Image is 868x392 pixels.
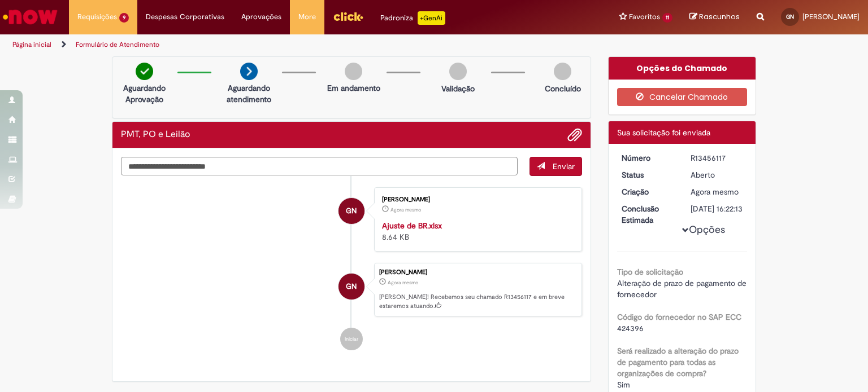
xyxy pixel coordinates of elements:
span: Rascunhos [699,11,740,22]
p: Aguardando atendimento [222,82,276,105]
span: Agora mesmo [691,187,739,197]
button: Cancelar Chamado [617,88,748,106]
dt: Criação [613,186,683,197]
textarea: Digite sua mensagem aqui... [121,157,518,176]
p: [PERSON_NAME]! Recebemos seu chamado R13456117 e em breve estaremos atuando. [379,293,576,310]
div: R13456117 [691,152,743,164]
button: Adicionar anexos [567,127,582,142]
p: Em andamento [327,82,380,94]
span: 11 [662,13,672,23]
span: [PERSON_NAME] [802,12,860,21]
ul: Histórico de tíquete [121,176,582,362]
a: Ajuste de BR.xlsx [382,221,442,231]
div: Aberto [691,169,743,180]
div: Padroniza [380,11,445,25]
span: Sim [617,380,630,390]
span: More [298,11,316,23]
span: Favoritos [629,11,660,23]
span: Alteração de prazo de pagamento de fornecedor [617,278,749,299]
a: Página inicial [12,40,51,49]
span: Sua solicitação foi enviada [617,127,710,138]
img: img-circle-grey.png [449,63,467,80]
time: 28/08/2025 09:22:09 [388,279,418,286]
img: ServiceNow [1,6,59,28]
p: Concluído [545,83,581,94]
div: [DATE] 16:22:13 [691,203,743,214]
a: Formulário de Atendimento [76,40,159,49]
img: click_logo_yellow_360x200.png [333,8,363,25]
li: Giovanna Ferreira Nicolini [121,263,582,317]
dt: Status [613,169,683,180]
h2: PMT, PO e Leilão Histórico de tíquete [121,130,190,140]
p: +GenAi [418,11,445,25]
span: GN [786,13,794,20]
p: Validação [441,83,475,94]
img: img-circle-grey.png [554,63,571,80]
span: Agora mesmo [388,279,418,286]
dt: Conclusão Estimada [613,203,683,226]
span: 424396 [617,323,644,333]
div: Opções do Chamado [609,57,756,80]
span: 9 [119,13,129,23]
p: Aguardando Aprovação [117,82,172,105]
img: img-circle-grey.png [345,63,362,80]
span: Aprovações [241,11,281,23]
time: 28/08/2025 09:22:09 [691,187,739,197]
a: Rascunhos [689,12,740,23]
span: Agora mesmo [390,206,421,213]
b: Código do fornecedor no SAP ECC [617,312,741,322]
time: 28/08/2025 09:22:01 [390,206,421,213]
b: Tipo de solicitação [617,267,683,277]
ul: Trilhas de página [8,34,570,55]
b: Será realizado a alteração do prazo de pagamento para todas as organizações de compra? [617,346,739,378]
div: Giovanna Ferreira Nicolini [338,274,364,299]
span: Requisições [77,11,117,23]
span: Enviar [553,161,575,171]
dt: Número [613,152,683,164]
img: arrow-next.png [240,63,258,80]
img: check-circle-green.png [136,63,153,80]
div: 28/08/2025 09:22:09 [691,186,743,197]
button: Enviar [530,157,582,176]
div: [PERSON_NAME] [379,269,576,276]
div: 8.64 KB [382,220,570,243]
div: Giovanna Ferreira Nicolini [338,198,364,224]
div: [PERSON_NAME] [382,196,570,203]
span: Despesas Corporativas [146,11,224,23]
span: GN [346,273,357,300]
span: GN [346,197,357,224]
